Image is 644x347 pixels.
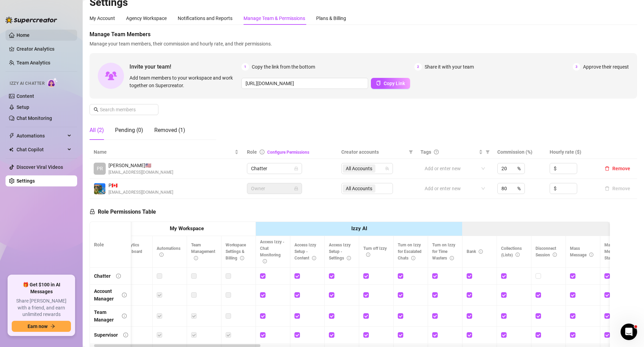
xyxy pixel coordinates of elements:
span: Remove [612,166,630,171]
span: Copy the link from the bottom [252,63,315,71]
div: All (2) [90,126,104,134]
button: Remove [602,184,633,193]
span: info-circle [123,333,128,337]
div: Removed (1) [154,126,185,134]
span: info-circle [347,256,351,260]
span: Chatter [251,163,298,174]
div: Pending (0) [115,126,143,134]
span: Access Izzy Setup - Content [294,243,316,261]
span: filter [409,150,413,154]
input: Search members [100,106,149,113]
a: Settings [17,178,35,184]
span: Automations [17,130,65,141]
button: Copy Link [371,78,410,89]
span: info-circle [450,256,454,260]
div: Manage Team & Permissions [243,14,305,22]
span: info-circle [589,253,593,257]
span: Name [94,148,233,156]
span: Access Izzy Setup - Settings [329,243,351,261]
span: Workspace Settings & Billing [226,243,246,261]
span: copy [376,81,381,85]
span: team [385,166,389,171]
span: filter [407,147,414,157]
span: [EMAIL_ADDRESS][DOMAIN_NAME] [108,189,173,196]
span: 2 [414,63,422,71]
span: Add team members to your workspace and work together on Supercreator. [129,74,239,89]
span: Turn on Izzy for Time Wasters [432,243,455,261]
span: PR [97,165,103,172]
span: question-circle [434,150,439,154]
a: Team Analytics [17,60,50,65]
span: Mass Message Stats [604,243,621,261]
span: Analytics Dashboard [122,243,142,261]
span: Turn off Izzy [363,246,387,257]
span: Disconnect Session [536,246,557,257]
span: Invite your team! [129,62,241,71]
span: Team Management [191,243,215,261]
span: Manage your team members, their commission and hourly rate, and their permissions. [90,40,637,48]
th: Role [90,222,131,268]
span: Izzy AI Chatter [10,80,44,87]
a: Setup [17,104,29,110]
button: Earn nowarrow-right [12,321,71,332]
span: Automations [157,246,180,257]
div: Team Manager [94,308,116,324]
a: Creator Analytics [17,43,72,54]
span: Creator accounts [341,148,406,156]
span: Owner [251,183,298,194]
span: info-circle [312,256,316,260]
img: P [94,183,105,194]
div: Plans & Billing [316,14,346,22]
span: Access Izzy - Chat Monitoring [260,239,284,264]
th: Name [90,145,243,159]
span: Manage Team Members [90,30,637,39]
span: info-circle [411,256,415,260]
span: filter [484,147,491,157]
span: All Accounts [346,165,372,172]
img: AI Chatter [47,78,58,88]
th: Hourly rate ($) [546,145,598,159]
span: [PERSON_NAME] 🇺🇸 [108,162,173,169]
div: Notifications and Reports [178,14,232,22]
span: info-circle [366,253,370,257]
span: Share [PERSON_NAME] with a friend, and earn unlimited rewards [12,298,71,318]
a: Discover Viral Videos [17,164,63,170]
span: Bank [467,249,483,254]
div: Chatter [94,272,111,280]
span: Approve their request [583,63,629,71]
a: Content [17,93,34,99]
span: info-circle [122,293,127,297]
span: info-circle [159,253,164,257]
span: Earn now [28,324,48,329]
span: Tags [420,148,431,156]
a: Configure Permissions [267,150,309,155]
span: P 🇨🇦 [108,182,173,189]
span: info-circle [263,259,267,263]
span: lock [294,186,298,191]
span: thunderbolt [9,133,14,139]
a: Home [17,32,30,38]
span: 1 [241,63,249,71]
div: Agency Workspace [126,14,167,22]
div: My Account [90,14,115,22]
span: info-circle [116,274,121,278]
span: search [94,107,98,112]
span: All Accounts [343,164,375,173]
span: [EMAIL_ADDRESS][DOMAIN_NAME] [108,169,173,176]
button: Remove [602,164,633,173]
span: Share it with your team [425,63,474,71]
span: info-circle [194,256,198,260]
span: delete [605,166,610,171]
span: 🎁 Get $100 in AI Messages [12,282,71,295]
span: Collections (Lists) [501,246,522,257]
th: Commission (%) [493,145,546,159]
span: info-circle [240,256,244,260]
span: info-circle [516,253,520,257]
span: info-circle [553,253,557,257]
span: info-circle [479,249,483,254]
span: info-circle [122,314,127,318]
div: Supervisor [94,331,118,339]
span: Mass Message [570,246,593,257]
iframe: Intercom live chat [621,324,637,340]
a: Chat Monitoring [17,115,52,121]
